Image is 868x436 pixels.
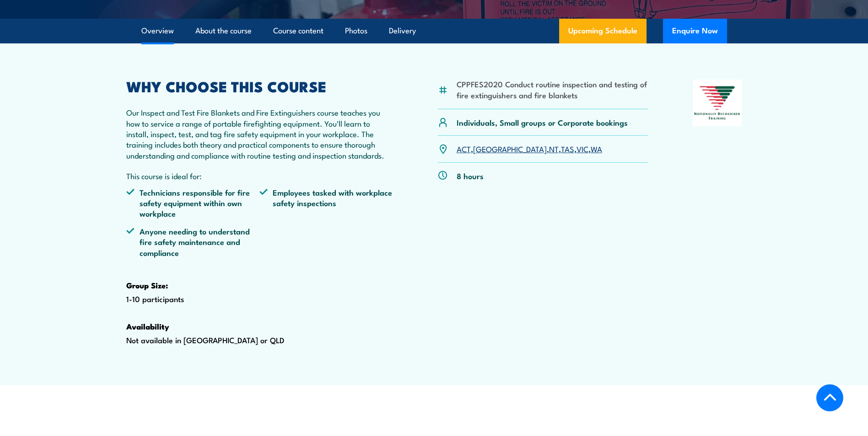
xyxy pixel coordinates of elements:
a: ACT [457,143,471,154]
a: Photos [345,19,367,43]
li: Anyone needing to understand fire safety maintenance and compliance [126,226,260,258]
p: Our Inspect and Test Fire Blankets and Fire Extinguishers course teaches you how to service a ran... [126,107,394,160]
li: CPPFES2020 Conduct routine inspection and testing of fire extinguishers and fire blankets [457,79,648,100]
strong: Group Size: [126,279,168,291]
a: WA [591,143,602,154]
img: Nationally Recognised Training logo. [693,80,742,126]
p: This course is ideal for: [126,170,394,181]
a: Upcoming Schedule [559,19,647,43]
a: [GEOGRAPHIC_DATA] [473,143,547,154]
a: Overview [141,19,174,43]
li: Technicians responsible for fire safety equipment within own workplace [126,187,260,219]
li: Employees tasked with workplace safety inspections [259,187,393,219]
a: TAS [561,143,574,154]
div: 1-10 participants Not available in [GEOGRAPHIC_DATA] or QLD [126,80,394,374]
h2: WHY CHOOSE THIS COURSE [126,80,394,92]
a: VIC [577,143,588,154]
button: Enquire Now [663,19,727,43]
a: Delivery [389,19,416,43]
strong: Availability [126,320,169,332]
p: Individuals, Small groups or Corporate bookings [457,117,628,128]
p: 8 hours [457,170,484,181]
a: About the course [195,19,252,43]
p: , , , , , [457,144,602,154]
a: NT [549,143,559,154]
a: Course content [273,19,323,43]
